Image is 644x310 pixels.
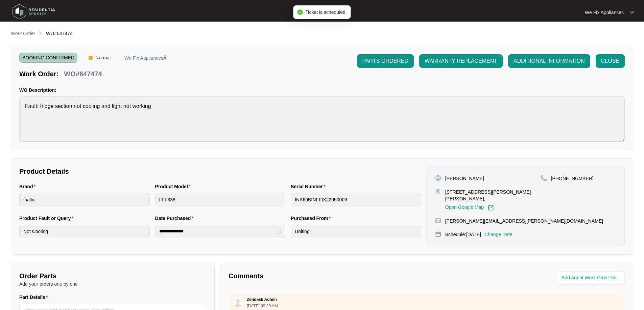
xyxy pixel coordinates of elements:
span: Ticket is scheduled. [305,9,347,15]
img: dropdown arrow [630,11,634,14]
p: Change Date [484,231,512,238]
input: Serial Number [291,193,421,206]
p: WO#647474 [64,69,102,79]
span: CLOSE [601,57,619,65]
p: Zendesk Admin [247,297,277,302]
input: Add Agent Work Order No. [562,274,621,282]
img: map-pin [435,189,441,195]
a: Open Google Map [445,205,494,211]
label: Product Model [155,183,193,190]
input: Product Fault or Query [19,225,150,238]
p: Comments [229,271,422,281]
button: WARRANTY REPLACEMENT [419,54,503,68]
p: Order Parts [19,271,206,281]
input: Product Model [155,193,286,206]
button: CLOSE [596,54,625,68]
span: BOOKING CONFIRMED [19,53,77,63]
input: Date Purchased [159,228,276,235]
img: chevron-right [38,30,43,36]
span: Normal [93,53,113,63]
a: Work Order [9,30,37,37]
img: Vercel Logo [89,56,93,60]
p: Add your orders one by one [19,281,206,287]
input: Purchased From [291,225,421,238]
label: Part Details [19,294,51,301]
button: ADDITIONAL INFORMATION [508,54,590,68]
textarea: Fault: fridge section not cooling and light not working [19,96,625,142]
p: [PHONE_NUMBER] [551,175,594,182]
p: [PERSON_NAME][EMAIL_ADDRESS][PERSON_NAME][DOMAIN_NAME] [445,218,603,224]
img: user-pin [435,175,441,181]
p: We Fix Appliances [585,9,624,16]
input: Brand [19,193,150,206]
p: [STREET_ADDRESS][PERSON_NAME][PERSON_NAME], [445,189,541,202]
p: Product Details [19,167,421,176]
p: Schedule: [DATE] [445,231,481,238]
p: WO Description: [19,87,625,93]
img: map-pin [435,218,441,224]
label: Brand [19,183,38,190]
p: [PERSON_NAME] [445,175,484,182]
img: map-pin [435,231,441,237]
span: WO#647474 [46,31,73,36]
span: PARTS ORDERED [362,57,408,65]
span: WARRANTY REPLACEMENT [425,57,497,65]
img: Link-External [488,205,494,211]
span: check-circle [297,9,303,15]
label: Serial Number [291,183,328,190]
img: map-pin [541,175,547,181]
p: We Fix AppliancesÂ [124,56,166,63]
label: Purchased From [291,215,333,222]
img: residentia service logo [10,2,57,22]
img: user.svg [233,297,243,307]
p: Work Order: [19,69,58,79]
p: [DATE] 09:29 AM [247,304,278,308]
label: Product Fault or Query [19,215,76,222]
label: Date Purchased [155,215,196,222]
span: ADDITIONAL INFORMATION [514,57,585,65]
p: Work Order [11,30,35,37]
button: PARTS ORDERED [357,54,414,68]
